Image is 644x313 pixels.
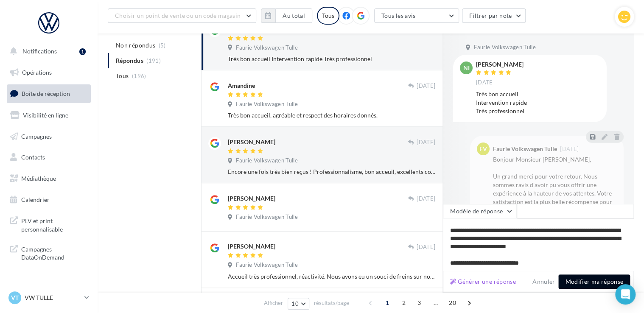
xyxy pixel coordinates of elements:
[429,296,442,310] span: ...
[5,42,89,60] button: Notifications 1
[236,44,297,52] span: Faurie Volkswagen Tulle
[445,296,459,310] span: 20
[115,12,241,19] span: Choisir un point de vente ou un code magasin
[21,215,87,233] span: PLV et print personnalisable
[417,139,435,146] span: [DATE]
[228,55,435,63] div: Très bon accueil Intervention rapide Très professionnel
[23,112,68,119] span: Visibilité en ligne
[5,240,92,265] a: Campagnes DataOnDemand
[493,155,617,232] div: Bonjour Monsieur [PERSON_NAME], Un grand merci pour votre retour. Nous sommes ravis d’avoir pu vo...
[21,132,52,140] span: Campagnes
[159,42,166,49] span: (5)
[11,293,19,302] span: VT
[417,243,435,251] span: [DATE]
[275,8,312,23] button: Au total
[476,61,524,67] div: [PERSON_NAME]
[476,79,495,87] span: [DATE]
[476,90,600,115] div: Très bon accueil Intervention rapide Très professionnel
[374,8,459,23] button: Tous les avis
[261,8,312,23] button: Au total
[615,284,636,305] div: Open Intercom Messenger
[381,296,394,310] span: 1
[22,69,52,76] span: Opérations
[5,128,92,145] a: Campagnes
[443,204,517,218] button: Modèle de réponse
[412,296,426,310] span: 3
[479,145,487,153] span: FV
[228,194,275,203] div: [PERSON_NAME]
[21,196,50,203] span: Calendrier
[116,72,129,80] span: Tous
[493,146,557,152] div: Faurie Volkswagen Tulle
[5,64,92,81] a: Opérations
[228,168,435,176] div: Encore une fois très bien reçus ! Professionnalisme, bon acceuil, excellents conseils !! Félicita...
[116,41,155,50] span: Non répondus
[463,64,470,72] span: NI
[5,84,92,103] a: Boîte de réception
[132,73,146,79] span: (196)
[21,243,87,262] span: Campagnes DataOnDemand
[447,277,519,287] button: Générer une réponse
[560,146,579,152] span: [DATE]
[462,8,526,23] button: Filtrer par note
[381,12,416,19] span: Tous les avis
[5,106,92,124] a: Visibilité en ligne
[5,191,92,209] a: Calendrier
[474,44,535,51] span: Faurie Volkswagen Tulle
[5,212,92,237] a: PLV et print personnalisable
[5,148,92,166] a: Contacts
[228,138,275,146] div: [PERSON_NAME]
[7,290,91,306] a: VT VW TULLE
[236,261,297,269] span: Faurie Volkswagen Tulle
[22,48,57,55] span: Notifications
[79,48,86,55] div: 1
[228,111,435,120] div: Très bon accueil, agréable et respect des horaires donnés.
[397,296,411,310] span: 2
[236,157,297,165] span: Faurie Volkswagen Tulle
[228,242,275,251] div: [PERSON_NAME]
[417,195,435,203] span: [DATE]
[25,293,81,302] p: VW TULLE
[236,213,297,221] span: Faurie Volkswagen Tulle
[264,299,283,307] span: Afficher
[21,154,45,161] span: Contacts
[5,170,92,187] a: Médiathèque
[236,101,297,108] span: Faurie Volkswagen Tulle
[288,298,309,310] button: 10
[228,272,435,281] div: Accueil très professionnel, réactivité. Nous avons eu un souci de freins sur notre véhicule, en v...
[22,90,70,97] span: Boîte de réception
[529,277,558,287] button: Annuler
[314,299,349,307] span: résultats/page
[108,8,256,23] button: Choisir un point de vente ou un code magasin
[417,82,435,90] span: [DATE]
[21,175,56,182] span: Médiathèque
[317,7,339,25] div: Tous
[228,81,255,90] div: Amandine
[558,274,630,289] button: Modifier ma réponse
[291,300,299,307] span: 10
